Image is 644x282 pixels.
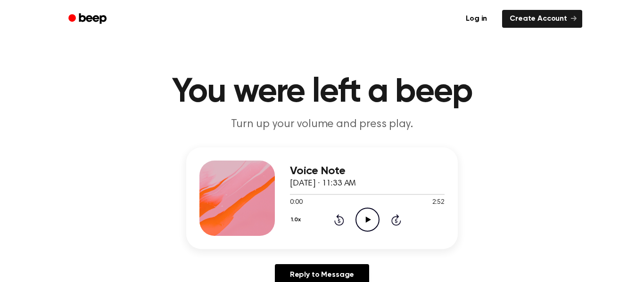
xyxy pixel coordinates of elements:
span: [DATE] · 11:33 AM [290,179,356,188]
p: Turn up your volume and press play. [141,117,503,132]
button: 1.0x [290,212,304,228]
h1: You were left a beep [81,75,563,109]
a: Create Account [502,10,582,28]
h3: Voice Note [290,165,445,177]
span: 2:52 [432,198,445,208]
span: 0:00 [290,198,302,208]
a: Log in [456,8,496,30]
a: Beep [62,10,115,28]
